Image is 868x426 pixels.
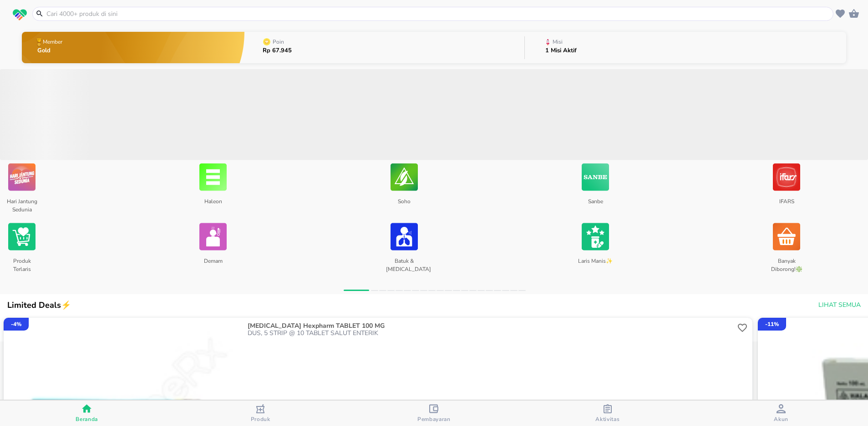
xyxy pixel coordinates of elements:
button: Misi1 Misi Aktif [525,30,846,65]
img: IFARS [773,160,800,194]
p: - 4 % [11,320,21,328]
p: Demam [195,254,231,274]
button: Lihat Semua [815,297,863,314]
img: Batuk & Flu [391,220,418,254]
img: Sanbe [582,160,609,194]
button: PoinRp 67.945 [244,30,525,65]
img: logo_swiperx_s.bd005f3b.svg [13,9,27,21]
p: Member [43,39,62,45]
img: Hari Jantung Sedunia [8,160,36,194]
span: Produk [251,416,270,423]
p: Batuk & [MEDICAL_DATA] [386,254,422,274]
img: Banyak Diborong!❇️ [773,220,800,254]
p: Hari Jantung Sedunia [4,194,40,215]
p: Haleon [195,194,231,215]
p: Misi [553,39,563,45]
p: [MEDICAL_DATA] Hexpharm TABLET 100 MG [248,322,733,330]
img: Soho [391,160,418,194]
p: Banyak Diborong!❇️ [768,254,804,274]
button: Akun [695,401,868,426]
p: 1 Misi Aktif [545,48,577,54]
p: DUS, 5 STRIP @ 10 TABLET SALUT ENTERIK [248,330,735,337]
span: Akun [774,416,788,423]
span: Beranda [76,416,98,423]
img: Laris Manis✨ [582,220,609,254]
p: Rp 67.945 [263,48,292,54]
button: Pembayaran [347,401,521,426]
span: Aktivitas [595,416,619,423]
img: Demam [199,220,227,254]
p: Sanbe [577,194,613,215]
button: Aktivitas [521,401,694,426]
p: - 11 % [765,320,779,328]
img: Haleon [199,160,227,194]
p: Poin [273,39,284,45]
input: Cari 4000+ produk di sini [46,9,831,19]
p: Produk Terlaris [4,254,40,274]
span: Lihat Semua [818,300,861,311]
span: Pembayaran [417,416,451,423]
img: Produk Terlaris [8,220,36,254]
p: Laris Manis✨ [577,254,613,274]
button: Produk [173,401,347,426]
button: MemberGold [22,30,244,65]
p: IFARS [768,194,804,215]
p: Soho [386,194,422,215]
p: Gold [37,48,64,54]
